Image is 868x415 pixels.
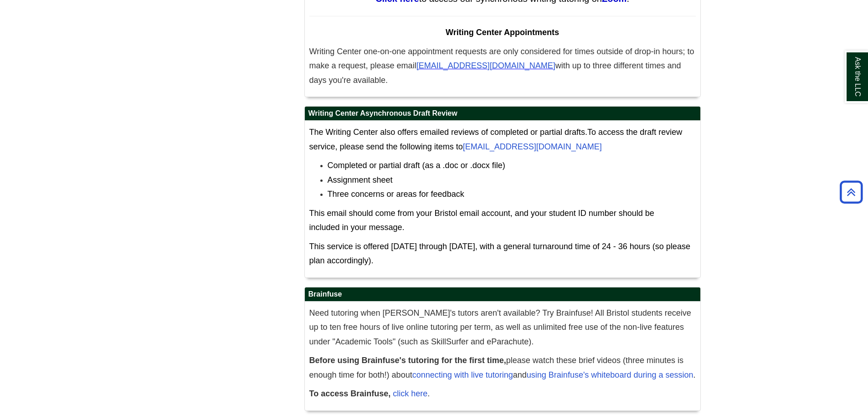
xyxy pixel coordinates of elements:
a: connecting with live tutoring [412,370,513,379]
span: Assignment sheet [328,175,393,184]
span: Need tutoring when [PERSON_NAME]'s tutors aren't available? Try Brainfuse! All Bristol students r... [309,308,691,346]
span: Writing Center Appointments [446,28,559,37]
a: click here [393,389,427,398]
span: This service is offered [DATE] through [DATE], with a general turnaround time of 24 - 36 hours (s... [309,242,690,266]
span: [EMAIL_ADDRESS][DOMAIN_NAME] [416,61,555,70]
strong: Before using Brainfuse's tutoring for the first time, [309,356,506,365]
span: Writing Center one-on-one appointment requests are only considered for times outside of drop-in h... [309,47,694,71]
a: [EMAIL_ADDRESS][DOMAIN_NAME] [463,142,602,151]
span: The Writing Center also offers emailed reviews of completed or partial drafts. [309,128,588,137]
span: This email should come from your Bristol email account, and your student ID number should be incl... [309,209,654,232]
a: [EMAIL_ADDRESS][DOMAIN_NAME] [416,62,555,70]
h2: Writing Center Asynchronous Draft Review [305,107,700,121]
span: Three concerns or areas for feedback [328,190,464,199]
span: with up to three different times and days you're available. [309,61,681,85]
strong: To access Brainfuse, [309,389,391,398]
a: using Brainfuse's whiteboard during a session [527,370,693,379]
h2: Brainfuse [305,287,700,302]
a: Back to Top [837,186,866,198]
span: please watch these brief videos (three minutes is enough time for both!) about and . [309,356,696,379]
span: Completed or partial draft (as a .doc or .docx file) [328,161,505,170]
span: To access the draft review service, please send the following items to [309,128,683,151]
span: . [309,389,430,398]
